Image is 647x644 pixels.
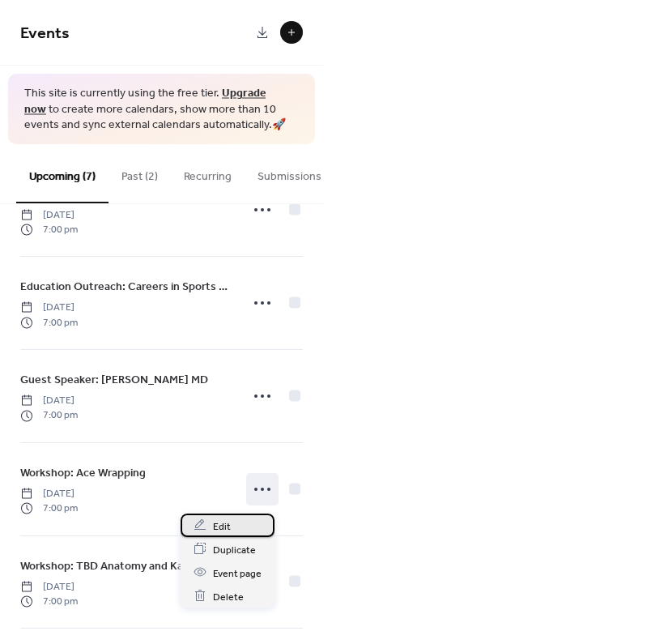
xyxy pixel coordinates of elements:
[20,594,78,608] span: 7:00 pm
[20,501,78,516] span: 7:00 pm
[213,541,256,558] span: Duplicate
[20,207,78,222] span: [DATE]
[20,463,146,482] a: Workshop: Ace Wrapping
[24,83,266,121] a: Upgrade now
[20,370,208,389] a: Guest Speaker: [PERSON_NAME] MD
[20,408,78,423] span: 7:00 pm
[20,277,230,296] a: Education Outreach: Careers in Sports Medicine
[245,144,334,202] button: Submissions
[20,372,208,389] span: Guest Speaker: [PERSON_NAME] MD
[213,518,231,535] span: Edit
[213,565,262,582] span: Event page
[20,315,78,330] span: 7:00 pm
[20,279,230,296] span: Education Outreach: Careers in Sports Medicine
[20,464,146,481] span: Workshop: Ace Wrapping
[171,144,245,202] button: Recurring
[109,144,171,202] button: Past (2)
[20,222,78,237] span: 7:00 pm
[16,144,109,203] button: Upcoming (7)
[20,486,78,501] span: [DATE]
[24,86,299,134] span: This site is currently using the free tier. to create more calendars, show more than 10 events an...
[20,579,78,594] span: [DATE]
[20,557,207,574] span: Workshop: TBD Anatomy and Kahoot
[20,394,78,408] span: [DATE]
[20,18,70,49] span: Events
[20,301,78,315] span: [DATE]
[20,557,207,575] a: Workshop: TBD Anatomy and Kahoot
[213,588,244,605] span: Delete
